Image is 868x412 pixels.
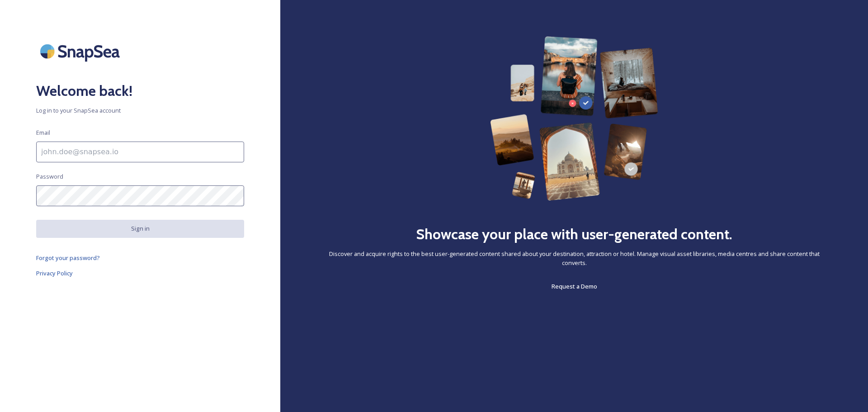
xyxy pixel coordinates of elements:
[36,36,127,66] img: SnapSea Logo
[36,106,244,115] span: Log in to your SnapSea account
[552,282,597,290] span: Request a Demo
[36,252,244,263] a: Forgot your password?
[316,250,832,267] span: Discover and acquire rights to the best user-generated content shared about your destination, att...
[36,172,63,181] span: Password
[36,142,244,162] input: john.doe@snapsea.io
[552,281,597,292] a: Request a Demo
[36,128,50,137] span: Email
[36,268,244,279] a: Privacy Policy
[36,80,244,102] h2: Welcome back!
[36,254,100,262] span: Forgot your password?
[36,220,244,237] button: Sign in
[36,269,73,277] span: Privacy Policy
[490,36,658,201] img: 63b42ca75bacad526042e722_Group%20154-p-800.png
[416,223,732,245] h2: Showcase your place with user-generated content.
